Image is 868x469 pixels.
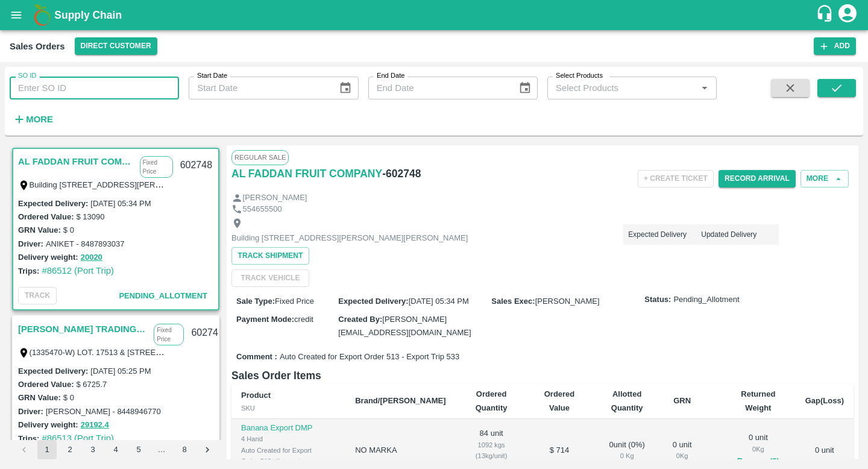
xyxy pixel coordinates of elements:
[294,315,313,324] span: credit
[26,115,53,124] strong: More
[672,450,692,461] div: 0 Kg
[805,396,844,405] b: Gap(Loss)
[837,2,858,28] div: account of current user
[236,351,277,363] label: Comment :
[800,170,849,187] button: More
[90,367,151,376] label: [DATE] 05:25 PM
[63,393,74,402] label: $ 0
[10,77,179,99] input: Enter SO ID
[275,297,314,306] span: Fixed Price
[673,294,739,306] span: Pending_Allotment
[129,440,148,459] button: Go to page 5
[18,434,39,443] label: Trips:
[90,199,151,208] label: [DATE] 05:34 PM
[198,440,217,459] button: Go to next page
[701,229,774,240] p: Updated Delivery
[140,156,173,178] p: Fixed Price
[368,77,509,99] input: End Date
[18,266,39,275] label: Trips:
[18,212,74,221] label: Ordered Value:
[30,180,266,189] label: Building [STREET_ADDRESS][PERSON_NAME][PERSON_NAME]
[18,199,88,208] label: Expected Delivery :
[10,39,65,54] div: Sales Orders
[13,440,219,459] nav: pagination navigation
[18,380,74,389] label: Ordered Value:
[601,450,653,461] div: 0 Kg
[465,439,517,462] div: 1092 kgs (13kg/unit)
[382,165,421,182] h6: - 602748
[241,423,336,434] p: Banana Export DMP
[741,389,775,412] b: Returned Weight
[184,319,230,347] div: 602747
[18,154,134,169] a: AL FADDAN FRUIT COMPANY
[236,297,275,306] label: Sale Type :
[236,315,294,324] label: Payment Mode :
[243,192,307,204] p: [PERSON_NAME]
[672,439,692,462] div: 0 unit
[338,297,408,306] label: Expected Delivery :
[60,440,80,459] button: Go to page 2
[46,407,161,416] label: [PERSON_NAME] - 8448946770
[544,389,575,412] b: Ordered Value
[197,71,227,81] label: Start Date
[611,389,643,412] b: Allotted Quantity
[81,418,109,432] button: 29192.4
[338,315,471,337] span: [PERSON_NAME][EMAIL_ADDRESS][DOMAIN_NAME]
[18,407,43,416] label: Driver:
[63,225,74,234] label: $ 0
[42,433,114,443] a: #86513 (Port Trip)
[816,4,837,26] div: customer-support
[18,239,43,248] label: Driver:
[18,321,148,337] a: [PERSON_NAME] TRADING SDN BHD
[355,396,445,405] b: Brand/[PERSON_NAME]
[173,151,219,180] div: 602748
[106,440,125,459] button: Go to page 4
[409,297,469,306] span: [DATE] 05:34 PM
[231,247,309,265] button: Track Shipment
[241,433,336,444] div: 4 Hand
[231,165,382,182] a: AL FADDAN FRUIT COMPANY
[18,367,88,376] label: Expected Delivery :
[42,266,114,275] a: #86512 (Port Trip)
[30,347,538,357] label: (1335470-W) LOT. 17513 & [STREET_ADDRESS]. Email: [EMAIL_ADDRESS][DOMAIN_NAME], [GEOGRAPHIC_DATA]...
[46,239,125,248] label: ANIKET - 8487893037
[731,432,786,468] div: 0 unit
[18,225,61,234] label: GRN Value:
[18,253,78,262] label: Delivery weight:
[54,7,816,24] a: Supply Chain
[673,396,691,405] b: GRN
[241,403,336,414] div: SKU
[175,440,194,459] button: Go to page 8
[628,229,701,240] p: Expected Delivery
[556,71,603,81] label: Select Products
[54,9,122,21] b: Supply Chain
[514,77,536,99] button: Choose date
[37,440,57,459] button: page 1
[644,294,671,306] label: Status:
[377,71,404,81] label: End Date
[719,170,796,187] button: Record Arrival
[152,444,171,456] div: …
[491,297,535,306] label: Sales Exec :
[551,80,693,96] input: Select Products
[81,251,102,265] button: 20020
[601,439,653,462] div: 0 unit ( 0 %)
[243,204,282,215] p: 554655500
[76,212,104,221] label: $ 13090
[231,233,468,244] p: Building [STREET_ADDRESS][PERSON_NAME][PERSON_NAME]
[83,440,102,459] button: Go to page 3
[334,77,357,99] button: Choose date
[18,71,36,81] label: SO ID
[731,444,786,455] div: 0 Kg
[535,297,600,306] span: [PERSON_NAME]
[154,324,184,345] p: Fixed Price
[697,80,712,96] button: Open
[76,380,107,389] label: $ 6725.7
[18,420,78,429] label: Delivery weight:
[189,77,329,99] input: Start Date
[231,150,289,165] span: Regular Sale
[338,315,382,324] label: Created By :
[18,393,61,402] label: GRN Value:
[119,291,207,300] span: Pending_Allotment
